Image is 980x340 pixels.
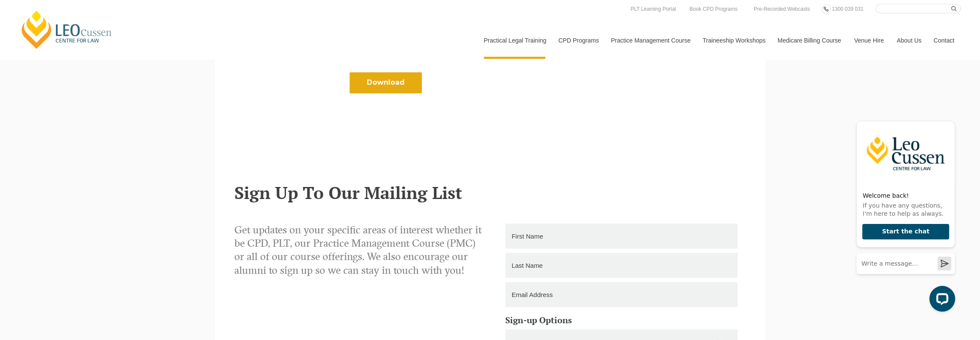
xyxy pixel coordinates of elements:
h2: Sign Up To Our Mailing List [234,183,746,202]
a: Contact [927,22,961,59]
a: Traineeship Workshops [696,22,771,59]
iframe: LiveChat chat widget [849,106,958,319]
a: CPD Programs [552,22,604,59]
p: Get updates on your specific areas of interest whether it be CPD, PLT, our Practice Management Co... [234,224,484,277]
a: PLT Learning Portal [628,4,678,14]
input: Email Address [505,282,737,307]
a: Practice Management Course [605,22,696,59]
a: Medicare Billing Course [771,22,848,59]
input: First Name [505,224,737,248]
span: 1300 039 031 [832,6,863,12]
input: Download [350,72,422,93]
a: Venue Hire [848,22,890,59]
a: Practical Legal Training [477,22,552,59]
a: About Us [890,22,927,59]
a: [PERSON_NAME] Centre for Law [19,9,114,50]
a: 1300 039 031 [829,4,865,14]
a: Book CPD Programs [687,4,739,14]
a: Pre-Recorded Webcasts [752,4,812,14]
h5: Sign-up Options [505,315,737,325]
input: Last Name [505,253,737,278]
